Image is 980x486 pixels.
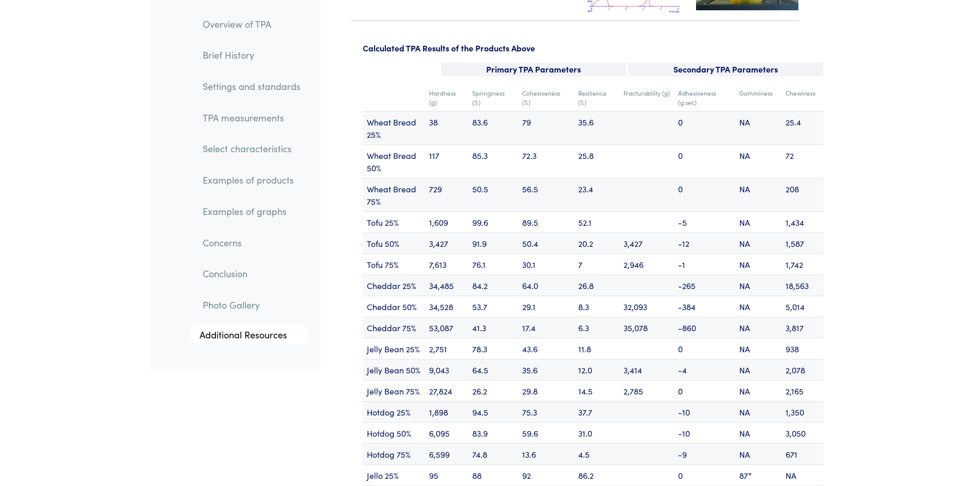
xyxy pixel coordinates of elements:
td: 20.2 [574,232,619,254]
td: Hotdog 75% [363,443,425,464]
td: 7 [574,254,619,275]
td: 3,427 [619,232,674,254]
td: -384 [674,296,735,317]
td: 1,350 [781,401,824,422]
a: Overview of TPA [194,12,309,36]
td: NA [735,178,781,211]
td: 23.4 [574,178,619,211]
td: NA [735,145,781,178]
td: 1,609 [425,211,468,232]
td: NA [735,338,781,359]
td: Hotdog 25% [363,401,425,422]
td: Jelly Bean 50% [363,359,425,380]
td: 35.6 [518,359,574,380]
td: 29.1 [518,296,574,317]
td: Jelly Bean 75% [363,380,425,401]
td: -265 [674,275,735,296]
td: 95 [425,464,468,485]
td: 94.5 [468,401,518,422]
td: 89.5 [518,211,574,232]
td: Gumminess [735,84,781,112]
td: 52.1 [574,211,619,232]
td: -10 [674,422,735,443]
td: 59.6 [518,422,574,443]
td: 0 [674,178,735,211]
td: 34,528 [425,296,468,317]
td: 38 [425,111,468,145]
td: 0 [674,380,735,401]
td: -860 [674,317,735,338]
td: Jello 25% [363,464,425,485]
td: 26.8 [574,275,619,296]
td: 75.3 [518,401,574,422]
td: Jelly Bean 25% [363,338,425,359]
td: Wheat Bread 75% [363,178,425,211]
a: Brief History [194,44,309,67]
td: 43.6 [518,338,574,359]
td: 938 [781,338,824,359]
td: 6.3 [574,317,619,338]
td: 17.4 [518,317,574,338]
td: -4 [674,359,735,380]
td: 8.3 [574,296,619,317]
td: 0 [674,111,735,145]
td: NA [735,211,781,232]
td: 5,014 [781,296,824,317]
a: TPA measurements [194,106,309,130]
a: Concerns [194,231,309,255]
td: 2,165 [781,380,824,401]
td: NA [735,359,781,380]
td: Resilience (%) [574,84,619,112]
a: Additional Resources [189,325,309,345]
td: 671 [781,443,824,464]
td: 41.3 [468,317,518,338]
td: Adhesiveness (g.sec) [674,84,735,112]
td: NA [735,380,781,401]
td: 0 [674,464,735,485]
td: 35,078 [619,317,674,338]
td: 64.0 [518,275,574,296]
td: NA [781,464,824,485]
td: NA [735,296,781,317]
td: 7,613 [425,254,468,275]
td: 64.5 [468,359,518,380]
td: 11.8 [574,338,619,359]
td: -1 [674,254,735,275]
td: 3,050 [781,422,824,443]
td: Tofu 50% [363,232,425,254]
td: 25.4 [781,111,824,145]
td: 76.1 [468,254,518,275]
td: 53,087 [425,317,468,338]
td: 34,485 [425,275,468,296]
td: 83.6 [468,111,518,145]
td: NA [735,401,781,422]
td: Cheddar 75% [363,317,425,338]
td: 2,751 [425,338,468,359]
td: 50.4 [518,232,574,254]
td: 72.3 [518,145,574,178]
td: Chewiness [781,84,824,112]
td: -10 [674,401,735,422]
td: 9,043 [425,359,468,380]
td: 53.7 [468,296,518,317]
td: Cheddar 50% [363,296,425,317]
td: NA [735,443,781,464]
td: 29.8 [518,380,574,401]
td: 83.9 [468,422,518,443]
a: Examples of graphs [194,200,309,223]
td: 3,414 [619,359,674,380]
td: 30.1 [518,254,574,275]
td: 1,587 [781,232,824,254]
td: 31.0 [574,422,619,443]
td: 0 [674,338,735,359]
td: 92 [518,464,574,485]
td: 2,078 [781,359,824,380]
td: 1,434 [781,211,824,232]
a: Photo Gallery [194,293,309,317]
td: 2,785 [619,380,674,401]
td: Tofu 25% [363,211,425,232]
td: 84.2 [468,275,518,296]
a: Select characteristics [194,137,309,161]
p: Calculated TPA Results of the Products Above [363,42,824,55]
td: 13.6 [518,443,574,464]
